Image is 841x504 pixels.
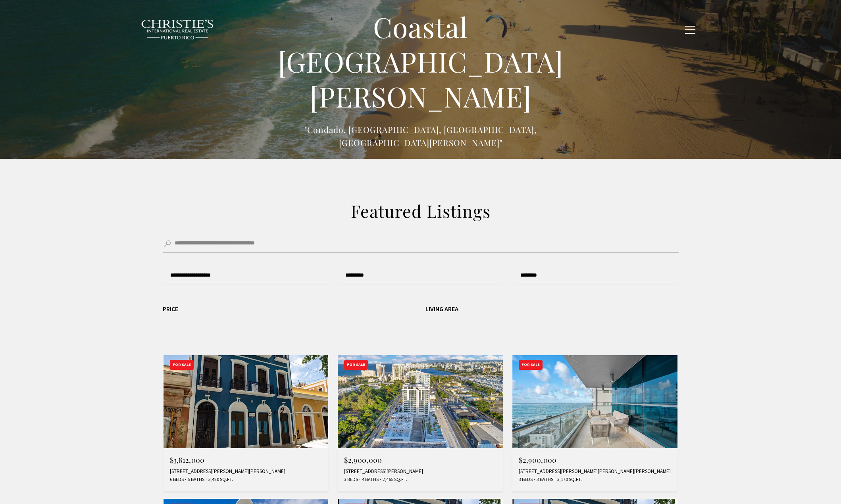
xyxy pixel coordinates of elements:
[344,455,382,465] span: $2,900,000
[344,476,358,483] span: 3 Beds
[555,476,582,483] span: 3,170 Sq.Ft.
[163,306,178,312] div: Price
[519,468,671,475] div: [STREET_ADDRESS][PERSON_NAME][PERSON_NAME][PERSON_NAME]
[519,476,533,483] span: 3 Beds
[186,476,204,483] span: 5 Baths
[141,19,215,40] img: Christie's International Real Estate black text logo
[425,306,458,312] div: Living Area
[170,455,205,465] span: $3,812,000
[381,476,407,483] span: 2,465 Sq.Ft.
[170,468,322,475] div: [STREET_ADDRESS][PERSON_NAME][PERSON_NAME]
[519,360,543,370] div: For Sale
[344,360,368,370] div: For Sale
[344,468,497,475] div: [STREET_ADDRESS][PERSON_NAME]
[338,355,503,491] a: For Sale $2,900,000 [STREET_ADDRESS][PERSON_NAME] 3 Beds 4 Baths 2,465 Sq.Ft.
[210,200,631,222] h2: Featured Listings
[262,10,579,114] h1: Coastal [GEOGRAPHIC_DATA][PERSON_NAME]
[170,476,184,483] span: 6 Beds
[164,355,329,491] a: For Sale $3,812,000 [STREET_ADDRESS][PERSON_NAME][PERSON_NAME] 6 Beds 5 Baths 3,420 Sq.Ft.
[535,476,553,483] span: 3 Baths
[512,355,677,491] a: For Sale $2,900,000 [STREET_ADDRESS][PERSON_NAME][PERSON_NAME][PERSON_NAME] 3 Beds 3 Baths 3,170 ...
[262,123,579,149] p: "Condado, [GEOGRAPHIC_DATA], [GEOGRAPHIC_DATA], [GEOGRAPHIC_DATA][PERSON_NAME]"
[206,476,233,483] span: 3,420 Sq.Ft.
[360,476,379,483] span: 4 Baths
[519,455,556,465] span: $2,900,000
[170,360,194,370] div: For Sale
